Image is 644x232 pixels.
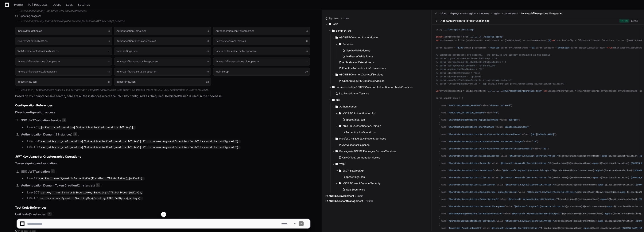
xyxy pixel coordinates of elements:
[568,176,592,179] span: ${environmentName}
[600,162,629,165] span: ${locationAbbreviation}
[346,118,365,121] span: appsettings.json
[447,162,492,165] span: 'SharePointAccessOptions:TenantId'
[116,80,136,83] h1: appsettings.json
[339,150,396,153] span: Packages/eSCRIBE.Packages.Domain/Services
[447,119,499,121] span: 'ShardMapManagerOptions:ApplicationName'
[447,176,492,179] span: 'SharePointAccessOptions:ClientId'
[335,180,428,187] button: eSCRIBE.Wopi.Domain/Security
[15,78,112,86] button: appsettings.json21
[577,191,595,193] span: ${productName}
[15,58,112,66] button: func-api-files-dev-cus.bicepparam15
[337,65,426,71] button: FunctionAuthenticationExtensions.cs
[504,12,518,15] span: parameters
[339,92,369,95] span: SsoJwtValidationTests.cs
[332,135,428,142] button: Files/eSCRIBE.Files.Functions/Services
[493,111,498,114] span: '~4'
[66,3,73,6] span: Logs
[108,39,110,43] span: 9
[346,131,376,134] span: AuthenticationDomain.cs
[486,90,542,92] span: '../../../../environmentConfiguration.json'
[18,70,57,73] h1: func-api-files-qa-cc.bicepparam
[21,184,77,187] strong: Authentication Domain Token Creation
[577,155,601,157] span: ${environmentName}
[335,104,338,109] svg: Directory
[116,60,159,63] h1: func-api-files-prod-cc.bicepparam
[332,103,428,110] button: Authentication
[19,88,310,92] div: Based on my comprehensive search, I can now provide a complete answer to the user about all insta...
[436,64,497,67] span: // param storageAccountSkuName = 'Standard_GRS'
[213,58,310,66] button: func-api-files-prod-cus.bicepparam17
[78,3,90,6] span: Settings
[336,98,340,102] span: src
[306,29,308,33] span: 8
[108,70,110,73] span: 18
[551,39,555,42] span: var
[339,111,341,116] svg: Directory
[339,73,383,76] span: eSCRIBE.Common.OpenApi/Services
[21,132,310,137] p: (2 instances) :
[116,30,146,32] h1: AuthenticationDomain.cs
[595,191,619,193] span: ${environmentName}
[574,184,597,186] span: ${environmentName}
[576,198,600,201] span: ${environmentName}
[346,175,365,179] span: appsettings.json
[335,110,428,117] button: eSCRIBE.Authentication.Api
[15,161,58,165] strong: Token signing and validation:
[559,155,577,157] span: ${productName}
[26,145,310,150] li: Line 430:
[21,118,61,122] strong: SSO JWT Validation Service
[207,39,209,43] span: 10
[339,162,345,166] span: Wopi
[329,199,363,203] span: eScribe.TenantManagement
[550,162,568,165] span: ${productName}
[329,97,428,103] button: src
[26,125,310,130] li: Line 26:
[339,36,379,39] span: eSCRIBE.Common.Authentication
[38,126,136,130] code: _jwtKey = configuration["AuthenticationConfiguration:JWT:Key"];
[447,191,519,193] span: 'SharePointAccessOptions:QueueStorage__queueServiceUri'
[503,126,529,128] span: 'ElasticScaleWithEF'
[342,156,380,159] span: OnlyOfficeCommandService.cs
[108,80,110,83] span: 21
[343,43,353,46] span: Services
[26,196,310,201] li: Line 431:
[329,17,339,20] span: Platform
[600,176,629,179] span: ${locationAbbreviation}
[447,111,485,114] span: 'FUNCTIONS_EXTENSION_VERSION'
[18,80,37,83] h1: appsettings.json
[15,110,56,114] strong: Direct configuration access:
[213,27,310,35] button: AuthenticationControllerTests.cs8
[343,169,364,172] span: eSCRIBE.Wopi.Api
[325,21,428,27] button: /apis
[332,148,428,155] button: Packages/eSCRIBE.Packages.Domain/Services
[342,61,375,64] span: AuthorizationExtensions.cs
[116,40,156,42] h1: AuthenticationExtensionsTests.cs
[207,29,209,33] span: 5
[114,47,211,55] button: local.settings.json13
[15,103,310,107] h2: Configuration References
[447,104,481,107] span: 'FUNCTIONS_WORKER_RUNTIME'
[15,27,112,35] button: ISsoJwtValidation.cs3
[558,198,576,201] span: ${productName}
[568,162,592,165] span: ${environmentName}
[335,136,338,141] svg: Directory
[436,90,440,92] span: var
[583,205,606,208] span: ${environmentName}
[341,129,426,135] button: AuthenticationDomain.cs
[40,146,241,149] code: var jwtKey = _configuration["AuthenticationConfiguration:JWT:Key"] ?? throw new ArgumentException...
[346,188,365,191] span: WopiSecurity.cs
[550,176,568,179] span: ${productName}
[447,198,499,201] span: 'SharePointAccessOptions:SubscriptionId'
[532,140,537,143] span: '-5'
[335,123,428,129] button: eSCRIBE.Authentication.Domain
[62,118,66,122] span: 3
[207,60,209,63] span: 16
[341,54,426,59] button: JwtBearerValidation.cs
[557,47,571,49] span: 'centralus'
[343,124,381,128] span: eSCRIBE.Authentication.Domain
[447,126,496,128] span: 'ShardMapManagerOptions:ShardMapName'
[332,28,335,33] svg: Directory
[436,68,484,71] span: // param appServicePlanSkuName = 'S2'
[73,132,77,136] span: 5
[607,47,613,49] span: true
